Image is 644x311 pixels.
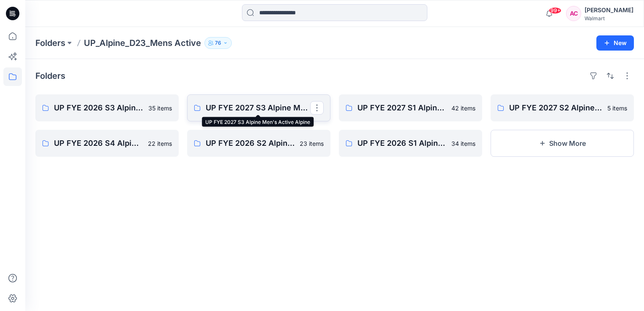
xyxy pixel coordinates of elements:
[187,94,330,121] a: UP FYE 2027 S3 Alpine Men's Active Alpine
[148,104,172,113] p: 35 items
[596,35,634,51] button: New
[357,137,446,149] p: UP FYE 2026 S1 Alpine Men's Active Alpine
[339,94,482,121] a: UP FYE 2027 S1 Alpine Men's Active Alpine42 items
[35,94,179,121] a: UP FYE 2026 S3 Alpine Men's Active Alpine35 items
[84,37,201,49] p: UP_Alpine_D23_Mens Active
[607,104,627,113] p: 5 items
[451,139,475,148] p: 34 items
[509,102,602,114] p: UP FYE 2027 S2 Alpine Men's Active Alpine
[187,130,330,157] a: UP FYE 2026 S2 Alpine Men's Active Alpine23 items
[566,6,581,21] div: AC
[451,104,475,113] p: 42 items
[585,15,633,21] div: Walmart
[204,37,232,49] button: 76
[35,37,65,49] a: Folders
[300,139,324,148] p: 23 items
[35,130,179,157] a: UP FYE 2026 S4 Alpine Men's Active Alpine22 items
[339,130,482,157] a: UP FYE 2026 S1 Alpine Men's Active Alpine34 items
[148,139,172,148] p: 22 items
[491,94,634,121] a: UP FYE 2027 S2 Alpine Men's Active Alpine5 items
[206,102,310,114] p: UP FYE 2027 S3 Alpine Men's Active Alpine
[54,102,143,114] p: UP FYE 2026 S3 Alpine Men's Active Alpine
[549,7,561,14] span: 99+
[54,137,143,149] p: UP FYE 2026 S4 Alpine Men's Active Alpine
[585,5,633,15] div: [PERSON_NAME]
[357,102,446,114] p: UP FYE 2027 S1 Alpine Men's Active Alpine
[491,130,634,157] button: Show More
[206,137,295,149] p: UP FYE 2026 S2 Alpine Men's Active Alpine
[215,38,221,48] p: 76
[35,71,65,81] h4: Folders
